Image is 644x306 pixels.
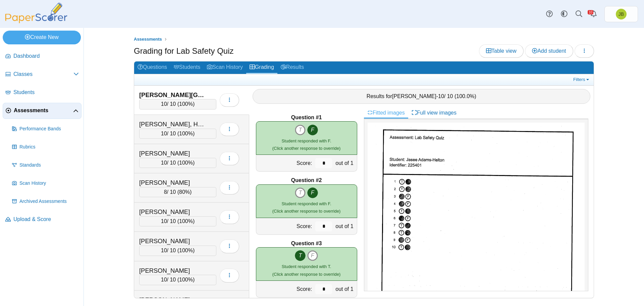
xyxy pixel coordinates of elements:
[164,189,167,195] span: 8
[256,218,314,234] div: Score:
[616,9,627,19] span: Joel Boyd
[134,61,170,74] a: Questions
[334,155,357,171] div: out of 1
[586,7,601,21] a: Alerts
[532,48,566,54] span: Add student
[334,218,357,234] div: out of 1
[19,144,79,150] span: Rubrics
[486,48,517,54] span: Table view
[291,114,322,121] b: Question #1
[9,139,82,155] a: Rubrics
[161,160,167,166] span: 10
[295,250,306,261] i: T
[14,107,73,114] span: Assessments
[139,246,216,256] div: / 10 ( )
[13,71,73,78] span: Classes
[139,149,206,158] div: [PERSON_NAME]
[392,93,436,99] span: [PERSON_NAME]
[19,180,79,187] span: Scan History
[179,218,193,224] span: 100%
[139,120,206,129] div: [PERSON_NAME], Harmony
[204,61,246,74] a: Scan History
[179,189,190,195] span: 80%
[272,138,340,151] small: (Click another response to override)
[161,101,167,107] span: 10
[13,52,79,60] span: Dashboard
[479,44,524,58] a: Table view
[139,275,216,285] div: / 10 ( )
[364,107,408,119] a: Fitted images
[295,125,306,135] i: T
[9,175,82,191] a: Scan History
[272,264,340,276] small: (Click another response to override)
[179,131,193,136] span: 100%
[246,61,277,74] a: Grading
[438,93,444,99] span: 10
[3,3,70,23] img: PaperScorer
[179,101,193,107] span: 100%
[307,250,318,261] i: F
[256,155,314,171] div: Score:
[295,187,306,198] i: T
[139,129,216,139] div: / 10 ( )
[139,187,216,197] div: / 10 ( )
[3,212,82,228] a: Upload & Score
[19,198,79,205] span: Archived Assessments
[134,37,162,42] span: Assessments
[170,61,204,74] a: Students
[179,160,193,166] span: 100%
[139,266,206,275] div: [PERSON_NAME]
[139,216,216,226] div: / 10 ( )
[13,89,79,96] span: Students
[282,264,331,269] span: Student responded with T.
[282,138,331,143] span: Student responded with F.
[13,216,79,223] span: Upload & Score
[619,12,624,16] span: Joel Boyd
[256,281,314,297] div: Score:
[282,201,331,206] span: Student responded with F.
[139,178,206,187] div: [PERSON_NAME]
[132,35,164,44] a: Assessments
[139,99,216,109] div: / 10 ( )
[277,61,307,74] a: Results
[3,67,82,83] a: Classes
[291,177,322,184] b: Question #2
[139,158,216,168] div: / 10 ( )
[408,107,460,119] a: Full view images
[161,277,167,282] span: 10
[161,218,167,224] span: 10
[139,237,206,246] div: [PERSON_NAME]
[161,131,167,136] span: 10
[3,103,82,119] a: Assessments
[161,248,167,253] span: 10
[456,93,474,99] span: 100.0%
[572,76,592,83] a: Filters
[3,85,82,101] a: Students
[525,44,573,58] a: Add student
[291,240,322,247] b: Question #3
[334,281,357,297] div: out of 1
[272,201,340,214] small: (Click another response to override)
[9,157,82,173] a: Standards
[9,193,82,210] a: Archived Assessments
[19,162,79,169] span: Standards
[134,45,234,57] h1: Grading for Lab Safety Quiz
[139,91,206,99] div: [PERSON_NAME][GEOGRAPHIC_DATA]
[139,208,206,216] div: [PERSON_NAME]
[3,18,70,24] a: PaperScorer
[9,121,82,137] a: Performance Bands
[604,6,638,22] a: Joel Boyd
[179,277,193,282] span: 100%
[307,187,318,198] i: F
[3,31,81,44] a: Create New
[3,48,82,64] a: Dashboard
[139,296,206,304] div: [PERSON_NAME]
[179,248,193,253] span: 100%
[19,126,79,132] span: Performance Bands
[307,125,318,135] i: F
[253,89,591,104] div: Results for - / 10 ( )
